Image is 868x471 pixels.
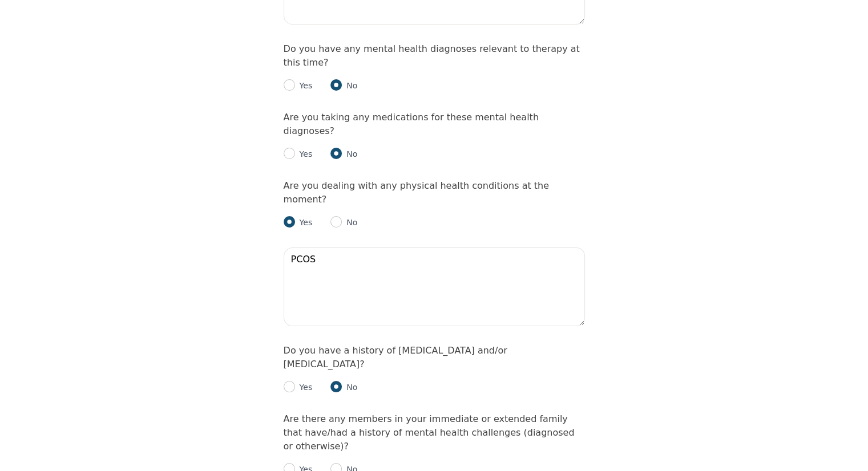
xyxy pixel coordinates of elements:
[284,180,549,205] label: Are you dealing with any physical health conditions at the moment?
[295,80,313,91] p: Yes
[342,217,357,228] p: No
[284,43,580,68] label: Do you have any mental health diagnoses relevant to therapy at this time?
[342,381,357,393] p: No
[284,112,539,136] label: Are you taking any medications for these mental health diagnoses?
[342,148,357,160] p: No
[284,413,575,452] label: Are there any members in your immediate or extended family that have/had a history of mental heal...
[342,80,357,91] p: No
[284,345,507,370] label: Do you have a history of [MEDICAL_DATA] and/or [MEDICAL_DATA]?
[295,148,313,160] p: Yes
[295,381,313,393] p: Yes
[295,217,313,228] p: Yes
[284,247,585,326] textarea: PCOS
